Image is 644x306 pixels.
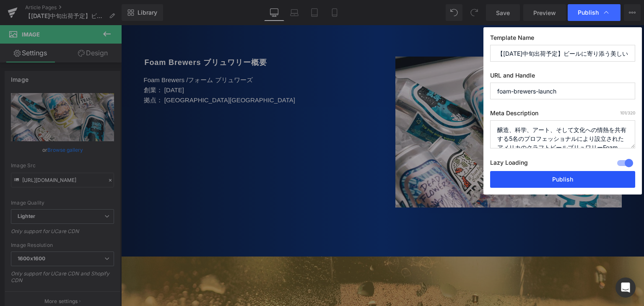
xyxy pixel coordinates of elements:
[490,109,635,120] label: Meta Description
[620,110,626,115] span: 101
[490,120,635,148] textarea: 醸造、科学、アート、そして文化への情熱を共有する5名のプロフェッショナルにより設立されたアメリカのクラフトビールブリュワリーFoam Brewers。この度ナガノトレーディングにて輸入・販売いた...
[23,33,146,41] b: Foam Brewers ブリュワリー概要
[490,34,635,45] label: Template Name
[23,50,249,60] p: Foam Brewers /
[23,70,249,80] p: 拠点： [GEOGRAPHIC_DATA][GEOGRAPHIC_DATA]
[490,157,528,171] label: Lazy Loading
[620,110,635,115] span: /320
[615,277,636,298] div: Open Intercom Messenger
[490,171,635,188] button: Publish
[67,51,131,58] span: フォーム ブリュワーズ
[23,60,249,70] p: 創業： [DATE]
[490,72,635,83] label: URL and Handle
[578,9,599,16] span: Publish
